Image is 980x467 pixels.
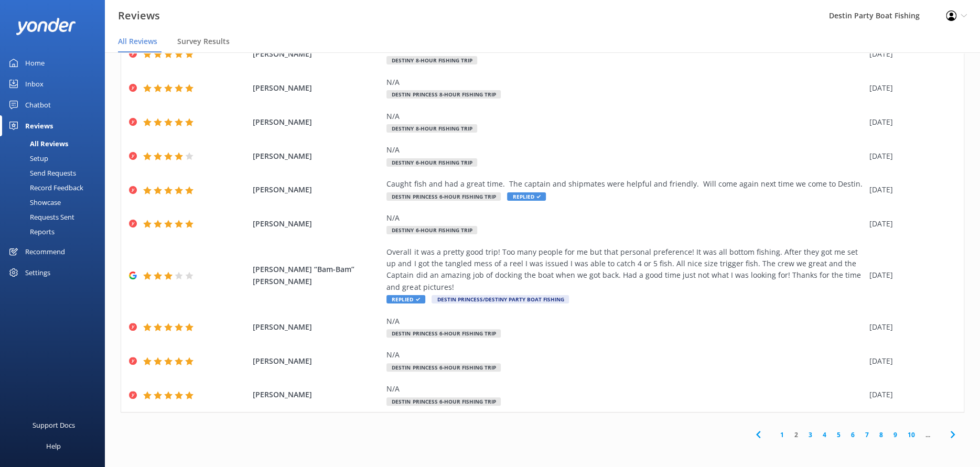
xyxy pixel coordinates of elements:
div: Home [25,52,45,73]
div: [DATE] [869,355,951,367]
a: 10 [902,430,920,440]
div: Overall it was a pretty good trip! Too many people for me but that personal preference! It was al... [386,246,864,294]
div: Record Feedback [6,180,83,195]
div: Reports [6,224,55,239]
div: [DATE] [869,116,951,128]
h3: Reviews [118,7,160,24]
a: Requests Sent [6,210,105,224]
div: N/A [386,383,864,395]
div: Showcase [6,195,61,210]
span: [PERSON_NAME] [253,184,382,196]
div: Requests Sent [6,210,74,224]
span: [PERSON_NAME] [253,218,382,230]
div: Help [46,436,61,457]
div: [DATE] [869,184,951,196]
div: Chatbot [25,94,51,115]
div: N/A [386,77,864,88]
div: [DATE] [869,269,951,281]
div: Send Requests [6,166,76,180]
div: [DATE] [869,218,951,230]
a: Showcase [6,195,105,210]
span: [PERSON_NAME] [253,355,382,367]
a: 7 [860,430,874,440]
span: [PERSON_NAME] “Bam-Bam” [PERSON_NAME] [253,264,382,287]
a: 1 [775,430,789,440]
span: Replied [507,192,546,201]
div: N/A [386,316,864,327]
a: All Reviews [6,136,105,151]
span: Destiny 6-Hour Fishing Trip [386,226,477,234]
span: Replied [386,295,425,303]
div: [DATE] [869,389,951,400]
div: N/A [386,212,864,224]
img: yonder-white-logo.png [16,18,76,35]
div: Support Docs [33,415,75,436]
span: ... [920,430,935,440]
span: Destin Princess 6-Hour Fishing Trip [386,329,501,338]
div: N/A [386,111,864,122]
div: Recommend [25,241,65,262]
a: 9 [888,430,902,440]
span: [PERSON_NAME] [253,116,382,128]
span: [PERSON_NAME] [253,82,382,94]
span: Destin Princess 6-Hour Fishing Trip [386,363,501,372]
span: Destin Princess 6-Hour Fishing Trip [386,397,501,406]
a: 5 [832,430,846,440]
a: 3 [803,430,817,440]
div: Caught fish and had a great time. The captain and shipmates were helpful and friendly. Will come ... [386,178,864,190]
span: Destiny 8-Hour Fishing Trip [386,56,477,64]
a: Record Feedback [6,180,105,195]
div: [DATE] [869,150,951,162]
div: Settings [25,262,50,283]
a: Reports [6,224,105,239]
span: All Reviews [118,36,157,47]
a: Send Requests [6,166,105,180]
span: Destin Princess 8-Hour Fishing Trip [386,90,501,99]
span: [PERSON_NAME] [253,48,382,60]
span: Destin Princess/Destiny Party Boat Fishing [432,295,569,303]
span: Survey Results [177,36,230,47]
div: [DATE] [869,82,951,94]
div: N/A [386,144,864,156]
span: [PERSON_NAME] [253,389,382,400]
div: Reviews [25,115,53,136]
span: [PERSON_NAME] [253,150,382,162]
div: N/A [386,349,864,361]
a: 4 [817,430,832,440]
a: Setup [6,151,105,166]
div: [DATE] [869,48,951,60]
span: Destiny 8-Hour Fishing Trip [386,124,477,133]
a: 6 [846,430,860,440]
span: Destin Princess 6-Hour Fishing Trip [386,192,501,201]
a: 2 [789,430,803,440]
span: Destiny 6-Hour Fishing Trip [386,158,477,167]
div: Inbox [25,73,44,94]
div: All Reviews [6,136,68,151]
span: [PERSON_NAME] [253,321,382,333]
div: [DATE] [869,321,951,333]
div: Setup [6,151,48,166]
a: 8 [874,430,888,440]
